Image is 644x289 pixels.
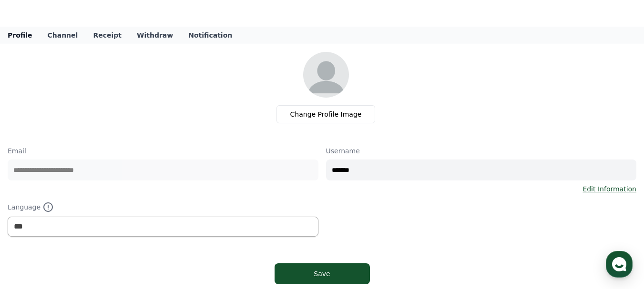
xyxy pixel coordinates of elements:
div: Save [294,269,351,279]
span: Home [24,224,41,232]
p: Username [326,146,637,156]
a: Channel [40,27,85,44]
a: Receipt [85,27,129,44]
label: Change Profile Image [276,105,376,123]
p: Email [8,146,318,156]
a: CReward [8,6,79,21]
button: Save [275,263,370,284]
a: Edit Information [583,184,636,194]
a: Messages [63,210,123,234]
p: Language [8,201,318,213]
img: profile_image [303,52,349,98]
a: Settings [123,210,183,234]
a: Home [3,210,63,234]
a: Notification [181,27,240,44]
span: Settings [141,224,164,232]
span: Messages [79,225,107,232]
a: Withdraw [129,27,181,44]
span: CReward [23,6,79,21]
